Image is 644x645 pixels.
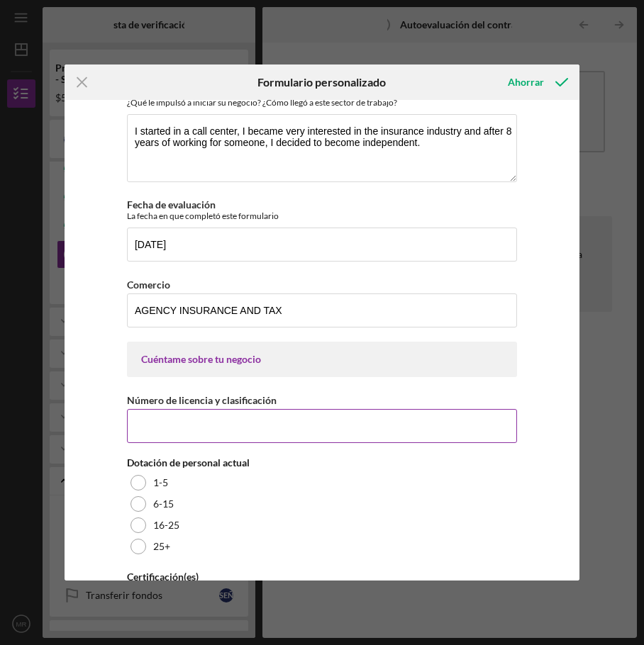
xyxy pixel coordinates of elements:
font: Cuéntame sobre tu negocio [141,353,261,365]
textarea: I started in a call center, I became very interested in the insurance industry and after 8 years ... [127,114,517,182]
font: Dotación de personal actual [127,456,250,469]
font: Fecha de evaluación [127,198,216,211]
font: Número de licencia y clasificación [127,394,277,406]
font: Certificación(es) [127,571,199,583]
font: 16-25 [153,519,179,531]
font: Ahorrar [508,76,544,88]
font: La fecha en que completó este formulario [127,211,279,221]
font: ¿Qué le impulsó a iniciar su negocio? ¿Cómo llegó a este sector de trabajo? [127,97,397,108]
font: 1-5 [153,476,168,488]
font: 25+ [153,540,170,552]
button: Ahorrar [494,68,579,96]
font: Formulario personalizado [257,75,386,89]
font: 6-15 [153,498,174,510]
font: Comercio [127,279,170,291]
